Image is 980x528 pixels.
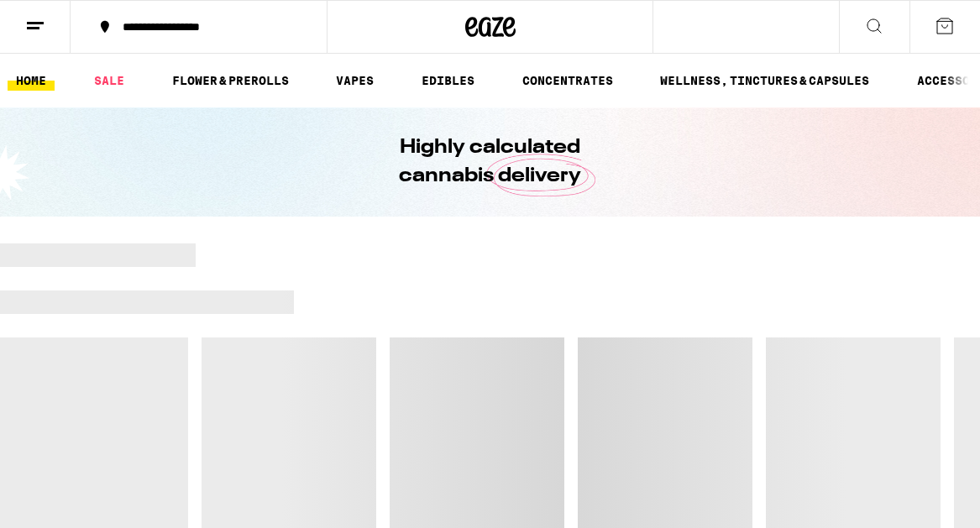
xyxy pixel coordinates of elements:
a: CONCENTRATES [514,71,621,91]
a: WELLNESS, TINCTURES & CAPSULES [652,71,878,91]
a: EDIBLES [413,71,483,91]
a: VAPES [328,71,382,91]
a: SALE [86,71,133,91]
a: HOME [8,71,55,91]
a: FLOWER & PREROLLS [164,71,297,91]
h1: Highly calculated cannabis delivery [352,133,629,191]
